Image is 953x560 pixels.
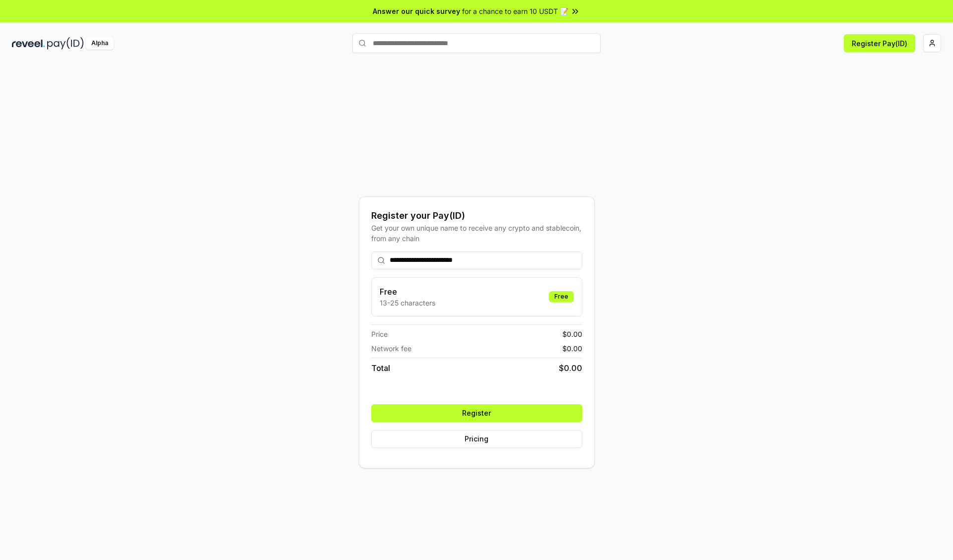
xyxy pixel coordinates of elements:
[371,362,390,374] span: Total
[844,34,915,52] button: Register Pay(ID)
[462,6,568,16] span: for a chance to earn 10 USDT 📝
[371,343,411,354] span: Network fee
[549,291,574,302] div: Free
[562,343,582,354] span: $ 0.00
[371,404,582,422] button: Register
[86,37,114,50] div: Alpha
[371,209,582,223] div: Register your Pay(ID)
[562,329,582,339] span: $ 0.00
[371,430,582,448] button: Pricing
[559,362,582,374] span: $ 0.00
[371,223,582,244] div: Get your own unique name to receive any crypto and stablecoin, from any chain
[47,37,84,50] img: pay_id
[380,298,435,308] p: 13-25 characters
[12,37,45,50] img: reveel_dark
[373,6,460,16] span: Answer our quick survey
[380,286,435,298] h3: Free
[371,329,388,339] span: Price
